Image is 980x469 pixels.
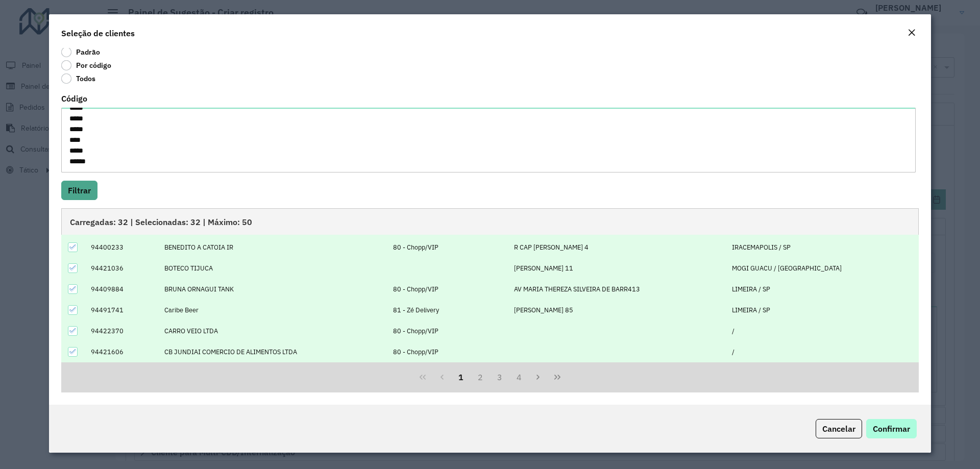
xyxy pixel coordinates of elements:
[508,258,726,279] td: [PERSON_NAME] 11
[61,92,87,105] label: Código
[471,367,490,387] button: 2
[816,419,862,438] button: Cancelar
[61,27,135,39] h4: Seleção de clientes
[85,237,159,258] td: 94400233
[726,300,918,320] td: LIMEIRA / SP
[726,341,918,362] td: /
[866,419,917,438] button: Confirmar
[908,29,916,37] em: Fechar
[159,341,388,362] td: CB JUNDIAI COMERCIO DE ALIMENTOS LTDA
[508,300,726,320] td: [PERSON_NAME] 85
[904,27,919,40] button: Close
[387,279,508,300] td: 80 - Chopp/VIP
[726,258,918,279] td: MOGI GUACU / [GEOGRAPHIC_DATA]
[61,181,97,200] button: Filtrar
[490,367,509,387] button: 3
[822,424,855,434] span: Cancelar
[61,73,95,84] label: Todos
[61,47,100,57] label: Padrão
[508,237,726,258] td: R CAP [PERSON_NAME] 4
[387,341,508,362] td: 80 - Chopp/VIP
[159,279,388,300] td: BRUNA ORNAGUI TANK
[548,367,567,387] button: Last Page
[726,320,918,341] td: /
[159,320,388,341] td: CARRO VEIO LTDA
[726,237,918,258] td: IRACEMAPOLIS / SP
[452,367,471,387] button: 1
[61,60,111,70] label: Por código
[159,237,388,258] td: BENEDITO A CATOIA IR
[387,300,508,320] td: 81 - Zé Delivery
[159,300,388,320] td: Caribe Beer
[387,237,508,258] td: 80 - Chopp/VIP
[85,279,159,300] td: 94409884
[387,320,508,341] td: 80 - Chopp/VIP
[85,341,159,362] td: 94421606
[159,258,388,279] td: BOTECO TIJUCA
[85,300,159,320] td: 94491741
[726,279,918,300] td: LIMEIRA / SP
[509,367,529,387] button: 4
[873,424,910,434] span: Confirmar
[85,320,159,341] td: 94422370
[85,258,159,279] td: 94421036
[508,279,726,300] td: AV MARIA THEREZA SILVEIRA DE BARR413
[528,367,548,387] button: Next Page
[61,208,919,235] div: Carregadas: 32 | Selecionadas: 32 | Máximo: 50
